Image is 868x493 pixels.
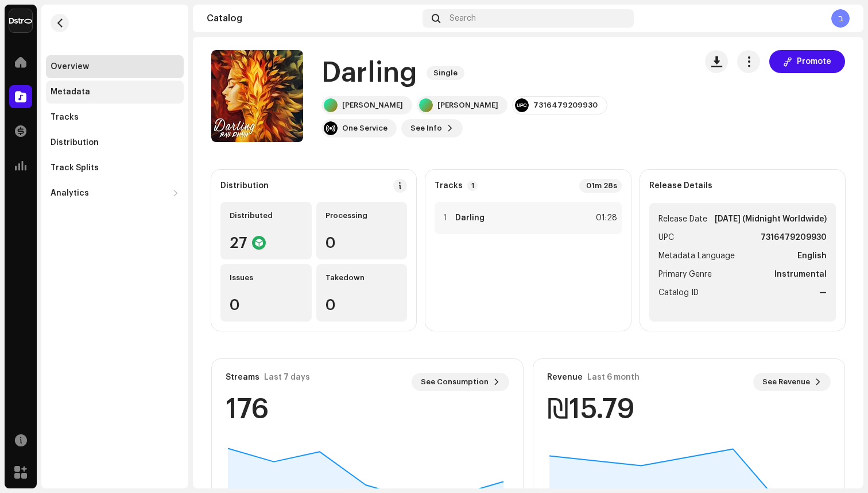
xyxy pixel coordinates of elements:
button: See Info [401,119,463,137]
button: See Revenue [753,373,831,391]
img: a754eb8e-f922-4056-8001-d1d15cdf72ef [9,9,32,32]
div: ב [831,9,850,28]
re-m-nav-dropdown: Analytics [46,182,184,205]
div: Overview [51,62,89,71]
div: Takedown [325,273,398,282]
span: Single [427,66,464,80]
div: Streams [226,373,259,382]
strong: Release Details [649,181,712,190]
div: Revenue [547,373,583,382]
strong: [DATE] (Midnight Worldwide) [715,212,827,226]
strong: — [819,286,827,300]
div: 01:28 [592,211,617,225]
div: 7316479209930 [533,101,598,110]
strong: Tracks [435,181,463,190]
re-m-nav-item: Overview [46,55,184,78]
re-m-nav-item: Tracks [46,106,184,129]
span: Promote [797,50,831,73]
span: Release Date [658,212,707,226]
div: One Service [342,124,387,133]
div: Metadata [51,87,90,97]
span: Primary Genre [658,267,712,281]
div: Last 6 month [587,373,640,382]
strong: 7316479209930 [761,231,827,244]
re-m-nav-item: Distribution [46,131,184,154]
p-badge: 1 [467,181,478,191]
div: Tracks [51,113,79,122]
span: Metadata Language [658,249,735,263]
div: Track Splits [51,163,99,173]
button: Promote [769,50,845,73]
h1: Darling [321,55,417,91]
div: Last 7 days [264,373,310,382]
div: Distribution [51,138,99,147]
div: Distributed [230,211,303,220]
re-m-nav-item: Metadata [46,81,184,104]
button: See Consumption [412,373,509,391]
div: Processing [325,211,398,220]
div: Issues [230,273,303,282]
span: See Revenue [762,370,810,393]
div: [PERSON_NAME] [437,101,498,110]
strong: Instrumental [774,267,827,281]
span: UPC [658,231,674,244]
div: Analytics [51,189,89,198]
div: Catalog [207,14,418,23]
span: Search [449,14,476,23]
strong: Darling [455,213,485,223]
span: Catalog ID [658,286,699,300]
strong: English [797,249,827,263]
div: Distribution [220,181,269,190]
span: See Consumption [421,370,489,393]
span: See Info [410,117,442,140]
re-m-nav-item: Track Splits [46,156,184,179]
div: [PERSON_NAME] [342,101,403,110]
div: 01m 28s [579,179,622,193]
